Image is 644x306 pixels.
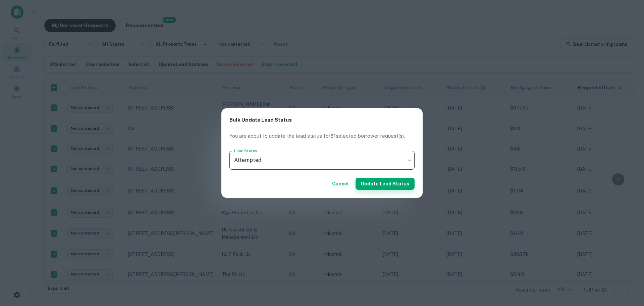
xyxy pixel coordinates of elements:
[329,178,352,190] button: Cancel
[356,178,415,190] button: Update Lead Status
[221,108,423,132] h2: Bulk Update Lead Status
[229,151,415,170] div: Attempted
[229,132,415,140] p: You are about to update the lead status for 81 selected borrower request(s).
[610,252,644,285] iframe: Chat Widget
[234,148,257,154] label: Lead Status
